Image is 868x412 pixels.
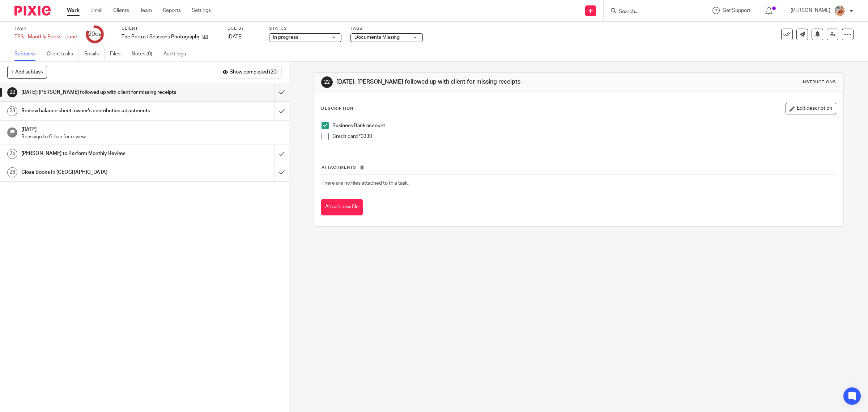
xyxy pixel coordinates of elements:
[90,7,102,14] a: Email
[140,7,152,14] a: Team
[14,47,41,61] a: Subtasks
[95,33,101,37] small: /25
[786,103,836,114] button: Edit description
[47,47,79,61] a: Client tasks
[122,33,199,41] p: The Portrait Sessions Photography Inc.
[834,5,846,17] img: MIC.jpg
[113,7,129,14] a: Clients
[321,76,333,88] div: 22
[163,7,181,14] a: Reports
[84,47,105,61] a: Emails
[273,35,298,40] span: In progress
[269,26,341,31] label: Status
[791,7,830,14] p: [PERSON_NAME]
[14,26,77,31] label: Task
[7,167,17,177] div: 26
[21,124,282,133] h1: [DATE]
[122,26,218,31] label: Client
[321,199,363,215] button: Attach new file
[21,167,185,178] h1: Close Books In [GEOGRAPHIC_DATA]
[163,47,191,61] a: Audit logs
[14,33,77,41] div: TPS - Monthly Books - June
[219,66,282,78] button: Show completed (20)
[21,87,185,98] h1: [DATE]: [PERSON_NAME] followed up with client for missing receipts
[321,106,353,112] p: Description
[227,26,260,31] label: Due by
[618,9,683,15] input: Search
[7,106,17,116] div: 23
[332,133,836,140] p: Credit card *0330
[7,149,17,159] div: 25
[132,47,158,61] a: Notes (0)
[801,79,836,85] div: Instructions
[230,70,278,75] span: Show completed (20)
[336,78,594,86] h1: [DATE]: [PERSON_NAME] followed up with client for missing receipts
[14,6,51,16] img: Pixie
[332,122,836,129] p: Business Bank account
[110,47,126,61] a: Files
[192,7,211,14] a: Settings
[322,181,409,186] span: There are no files attached to this task.
[227,34,243,39] span: [DATE]
[350,26,423,31] label: Tags
[21,148,185,159] h1: [PERSON_NAME] to Perform Monthly Review
[67,7,80,14] a: Work
[21,105,185,116] h1: Review balance sheet, owner's contribution adjustments
[322,165,356,169] span: Attachments
[7,87,17,97] div: 22
[88,30,101,38] div: 20
[7,66,47,78] button: + Add subtask
[354,35,400,40] span: Documents Missing
[21,133,282,140] p: Reassign to Gillian for review
[723,8,750,13] span: Get Support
